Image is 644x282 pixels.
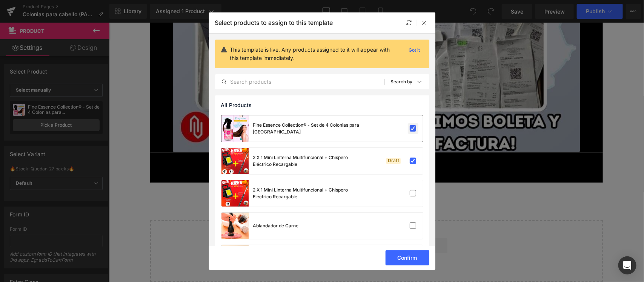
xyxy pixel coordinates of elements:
p: or Drag & Drop elements from left sidebar [53,236,482,242]
div: Fine Essence Collection® - Set de 4 Colonias para [GEOGRAPHIC_DATA] [253,122,366,135]
a: product-img [221,213,249,239]
div: Draft [386,158,401,164]
p: This template is live. Any products assigned to it will appear with this template immediately. [230,46,400,62]
button: Confirm [386,250,429,265]
div: 2 X 1 Mini Linterna Multifuncional + Chispero Eléctrico Recargable [253,187,366,200]
p: Search by [391,79,413,84]
div: Ablandador de Carne [253,222,299,229]
a: product-img [221,148,249,174]
a: product-img [221,180,249,207]
div: 2 X 1 Mini Linterna Multifuncional + Chispero Eléctrico Recargable [253,154,366,168]
a: Add Single Section [271,215,338,230]
p: Select products to assign to this template [215,19,333,26]
div: Open Intercom Messenger [618,256,636,274]
span: All Products [221,102,252,108]
input: Search products [215,77,384,86]
a: Explore Blocks [197,215,264,230]
a: product-img [221,115,249,142]
p: Got it [406,46,423,55]
a: product-img [221,245,249,271]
